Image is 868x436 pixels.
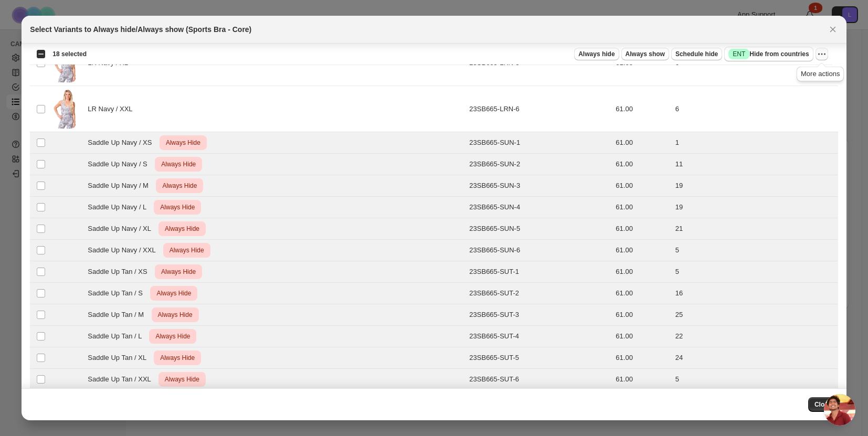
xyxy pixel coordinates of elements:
span: Saddle Up Tan / XXL [88,374,156,385]
button: Schedule hide [671,48,722,60]
span: Saddle Up Navy / M [88,180,154,191]
td: 61.00 [612,218,672,240]
td: 23SB665-SUT-3 [466,304,612,326]
button: More actions [816,48,828,60]
span: Always Hide [158,352,197,364]
td: 16 [672,283,838,304]
span: 18 selected [52,50,87,58]
td: 5 [672,240,838,261]
td: 19 [672,197,838,218]
span: Always Hide [154,287,193,300]
span: Always Hide [164,136,203,149]
span: Always Hide [163,373,202,386]
span: Always hide [578,50,615,58]
span: Saddle Up Navy / XL [88,224,156,234]
td: 23SB665-SUT-4 [466,326,612,347]
td: 23SB665-SUT-1 [466,261,612,283]
td: 23SB665-LRN-6 [466,86,612,132]
td: 6 [672,86,838,132]
td: 61.00 [612,240,672,261]
span: Always Hide [163,222,202,235]
img: sportsbra-100124-1e-01.jpg [53,89,79,129]
td: 23SB665-SUT-2 [466,283,612,304]
td: 61.00 [612,326,672,347]
span: Close [814,400,832,409]
span: ENT [733,50,745,58]
td: 23SB665-SUT-6 [466,369,612,390]
td: 61.00 [612,369,672,390]
span: Schedule hide [675,50,718,58]
span: Saddle Up Navy / XS [88,137,157,148]
span: Always Hide [159,265,198,278]
td: 5 [672,369,838,390]
td: 1 [672,132,838,154]
td: 23SB665-SUN-5 [466,218,612,240]
td: 61.00 [612,197,672,218]
span: Saddle Up Tan / M [88,310,150,320]
td: 23SB665-SUN-6 [466,240,612,261]
td: 61.00 [612,304,672,326]
td: 61.00 [612,154,672,175]
td: 23SB665-SUN-1 [466,132,612,154]
span: Saddle Up Tan / S [88,288,148,299]
td: 19 [672,175,838,197]
td: 22 [672,326,838,347]
h2: Select Variants to Always hide/Always show (Sports Bra - Core) [30,24,251,35]
span: Always Hide [159,158,198,171]
span: Saddle Up Tan / L [88,331,147,342]
td: 23SB665-SUN-4 [466,197,612,218]
td: 23SB665-SUN-2 [466,154,612,175]
td: 25 [672,304,838,326]
button: Close [808,397,838,412]
td: 5 [672,261,838,283]
td: 61.00 [612,347,672,369]
td: 11 [672,154,838,175]
button: SuccessENTHide from countries [724,47,813,61]
td: 61.00 [612,261,672,283]
span: Hide from countries [728,49,809,59]
td: 61.00 [612,175,672,197]
span: Always Hide [156,309,195,321]
button: Always show [621,48,669,60]
span: Saddle Up Navy / XXL [88,245,161,256]
span: Saddle Up Tan / XL [88,353,152,363]
span: Always Hide [160,179,199,192]
button: Close [825,22,840,37]
span: Saddle Up Navy / L [88,202,152,212]
td: 24 [672,347,838,369]
span: Always show [626,50,665,58]
span: Always Hide [153,330,192,343]
span: LR Navy / XXL [88,104,138,114]
td: 23SB665-SUN-3 [466,175,612,197]
td: 23SB665-SUT-5 [466,347,612,369]
span: Always Hide [158,201,197,214]
td: 61.00 [612,86,672,132]
td: 61.00 [612,283,672,304]
span: Saddle Up Navy / S [88,159,153,169]
span: Saddle Up Tan / XS [88,267,153,277]
td: 21 [672,218,838,240]
button: Always hide [574,48,619,60]
span: Always Hide [167,244,206,257]
td: 61.00 [612,132,672,154]
div: Open chat [824,394,855,426]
